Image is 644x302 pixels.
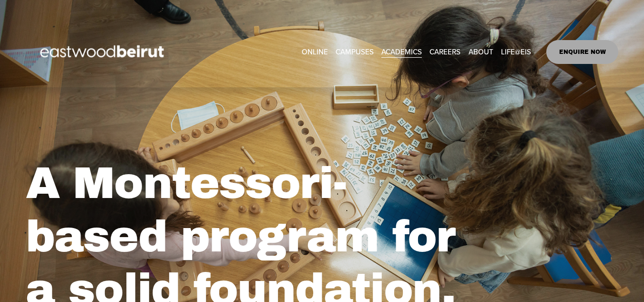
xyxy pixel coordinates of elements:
[501,45,531,58] span: LIFE@EIS
[302,45,328,59] a: ONLINE
[469,45,493,59] a: folder dropdown
[336,45,374,59] a: folder dropdown
[546,40,618,64] a: ENQUIRE NOW
[381,45,422,58] span: ACADEMICS
[381,45,422,59] a: folder dropdown
[501,45,531,59] a: folder dropdown
[469,45,493,58] span: ABOUT
[26,28,181,76] img: EastwoodIS Global Site
[336,45,374,58] span: CAMPUSES
[429,45,460,59] a: CAREERS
